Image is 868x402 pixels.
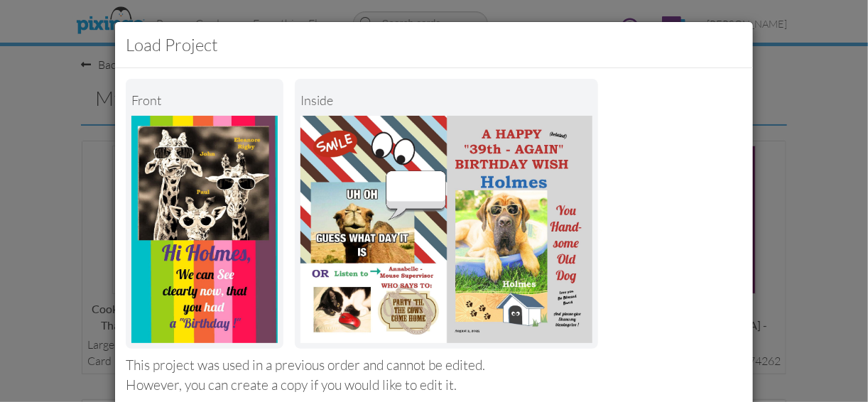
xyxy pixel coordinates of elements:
[300,116,592,343] img: Portrait Image
[126,376,742,395] div: However, you can create a copy if you would like to edit it.
[126,356,742,375] div: This project was used in a previous order and cannot be edited.
[300,85,592,116] div: inside
[131,85,278,116] div: Front
[126,33,742,57] h3: Load Project
[131,116,278,343] img: Landscape Image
